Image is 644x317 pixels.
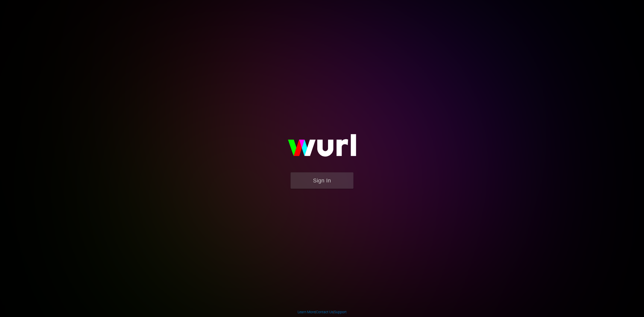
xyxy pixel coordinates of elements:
div: | | [298,309,347,314]
a: Contact Us [316,310,333,314]
a: Support [334,310,347,314]
img: wurl-logo-on-black-223613ac3d8ba8fe6dc639794a292ebdb59501304c7dfd60c99c58986ef67473.svg [272,123,372,172]
button: Sign In [291,172,353,189]
a: Learn More [298,310,315,314]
